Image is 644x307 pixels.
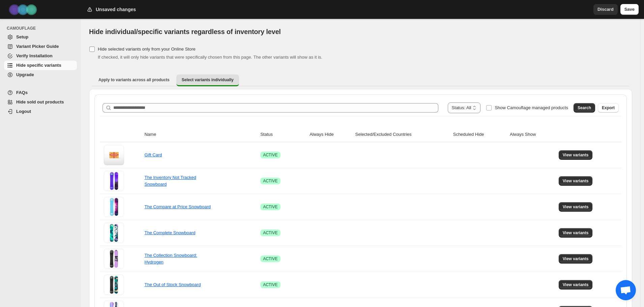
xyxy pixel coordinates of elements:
span: View variants [563,204,589,210]
span: View variants [563,178,589,184]
span: Logout [16,109,31,114]
a: The Collection Snowboard: Hydrogen [144,253,197,265]
span: Hide sold out products [16,99,64,104]
button: View variants [559,228,593,238]
span: Select variants individually [182,77,234,83]
th: Always Show [508,127,557,142]
a: The Complete Snowboard [144,230,195,235]
button: View variants [559,254,593,264]
button: Export [598,103,619,113]
th: Scheduled Hide [451,127,508,142]
span: ACTIVE [263,152,277,158]
span: Setup [16,34,28,39]
button: View variants [559,150,593,160]
span: Hide specific variants [16,63,61,68]
a: Verify Installation [4,51,77,61]
a: Open chat [616,280,636,300]
span: Hide individual/specific variants regardless of inventory level [89,28,281,35]
span: ACTIVE [263,282,277,287]
span: View variants [563,282,589,287]
span: CAMOUFLAGE [7,26,78,31]
span: Export [602,105,615,111]
button: Search [574,103,595,113]
span: ACTIVE [263,178,277,184]
span: FAQs [16,90,28,95]
span: View variants [563,230,589,236]
button: Select variants individually [176,74,239,86]
span: If checked, it will only hide variants that were specifically chosen from this page. The other va... [98,55,322,60]
a: Upgrade [4,70,77,80]
img: The Out of Stock Snowboard [104,275,124,295]
span: Search [578,105,591,111]
a: Hide specific variants [4,61,77,70]
th: Selected/Excluded Countries [353,127,451,142]
button: Discard [593,4,618,15]
button: Apply to variants across all products [93,74,175,85]
span: ACTIVE [263,256,277,262]
span: Apply to variants across all products [98,77,170,83]
a: Gift Card [144,152,162,157]
button: Save [620,4,639,15]
img: The Collection Snowboard: Hydrogen [104,249,124,269]
a: The Out of Stock Snowboard [144,282,201,287]
span: ACTIVE [263,204,277,210]
a: FAQs [4,88,77,97]
a: Logout [4,107,77,116]
th: Status [258,127,308,142]
a: The Compare at Price Snowboard [144,204,211,209]
th: Always Hide [308,127,353,142]
span: Variant Picker Guide [16,44,59,49]
span: Save [624,6,635,13]
span: View variants [563,152,589,158]
span: Discard [597,6,614,13]
span: ACTIVE [263,230,277,236]
button: View variants [559,176,593,186]
a: Variant Picker Guide [4,42,77,51]
span: Upgrade [16,72,34,77]
span: Hide selected variants only from your Online Store [98,47,196,52]
img: The Complete Snowboard [104,223,124,243]
h2: Unsaved changes [96,6,136,13]
th: Name [142,127,258,142]
span: Verify Installation [16,53,53,58]
span: Show Camouflage managed products [495,105,568,110]
a: The Inventory Not Tracked Snowboard [144,175,196,187]
img: Gift Card [104,145,124,165]
a: Hide sold out products [4,97,77,107]
a: Setup [4,32,77,42]
span: View variants [563,256,589,262]
button: View variants [559,202,593,212]
button: View variants [559,280,593,289]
